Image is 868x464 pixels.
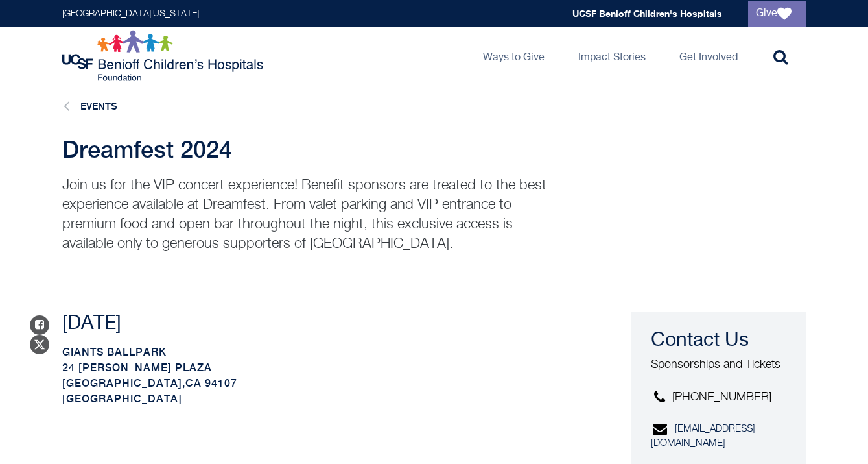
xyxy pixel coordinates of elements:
[62,377,182,389] span: [GEOGRAPHIC_DATA]
[62,176,561,254] p: Join us for the VIP concert experience! Benefit sponsors are treated to the best experience avail...
[62,136,232,163] span: Dreamfest 2024
[651,328,792,354] h3: Contact Us
[572,8,722,19] a: UCSF Benioff Children's Hospitals
[62,346,167,358] span: Giants Ballpark
[62,30,266,82] img: Logo for UCSF Benioff Children's Hospitals Foundation
[62,393,182,405] span: [GEOGRAPHIC_DATA]
[651,424,755,448] a: [EMAIL_ADDRESS][DOMAIN_NAME]
[473,27,555,85] a: Ways to Give
[62,9,199,18] a: [GEOGRAPHIC_DATA][US_STATE]
[80,101,117,112] a: Events
[185,377,202,389] span: CA
[62,361,212,374] span: 24 [PERSON_NAME] Plaza
[669,27,748,85] a: Get Involved
[62,312,561,336] p: [DATE]
[651,357,792,373] p: Sponsorships and Tickets
[205,377,237,389] span: 94107
[62,345,561,407] p: ,
[568,27,656,85] a: Impact Stories
[748,1,806,27] a: Give
[651,389,792,406] p: [PHONE_NUMBER]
